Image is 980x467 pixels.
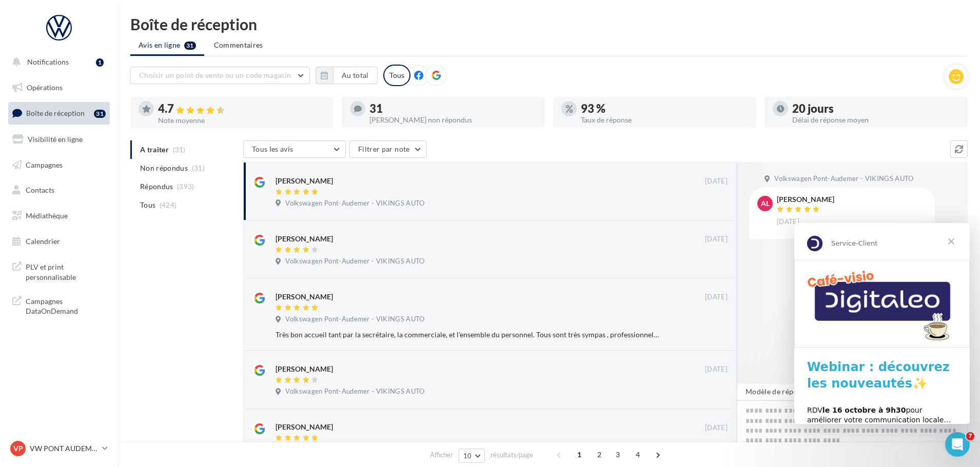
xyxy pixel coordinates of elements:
span: (31) [192,164,205,172]
a: Opérations [6,77,112,98]
iframe: Intercom live chat [945,432,970,457]
a: Campagnes DataOnDemand [6,290,112,320]
span: Volkswagen Pont-Audemer - VIKINGS AUTO [285,257,424,266]
span: Volkswagen Pont-Audemer - VIKINGS AUTO [774,174,913,184]
span: [DATE] [705,423,728,433]
span: PLV et print personnalisable [26,260,106,282]
span: [DATE] [705,177,728,186]
span: Tous les avis [252,145,293,153]
span: Contacts [26,186,54,194]
span: AL [761,198,770,209]
span: Opérations [27,83,63,92]
a: Visibilité en ligne [6,129,112,150]
div: Boîte de réception [130,16,968,32]
div: 4.7 [158,103,325,115]
span: (424) [160,201,177,209]
span: [DATE] [705,293,728,302]
div: Délai de réponse moyen [792,116,959,124]
a: Campagnes [6,154,112,176]
span: 3 [610,446,626,463]
button: Au total [333,67,378,84]
span: Visibilité en ligne [28,135,83,144]
span: [DATE] [777,217,799,227]
a: Médiathèque [6,205,112,227]
div: [PERSON_NAME] [777,196,834,203]
button: Au total [316,67,378,84]
span: 1 [571,446,587,463]
span: 2 [591,446,607,463]
iframe: Intercom live chat message [794,223,970,424]
span: Volkswagen Pont-Audemer - VIKINGS AUTO [285,199,424,208]
span: Boîte de réception [26,109,85,117]
div: [PERSON_NAME] [276,364,333,374]
span: Afficher [430,450,453,460]
a: Contacts [6,179,112,201]
div: 31 [94,110,106,118]
div: [PERSON_NAME] [276,292,333,302]
button: Modèle de réponse [737,383,826,400]
span: Campagnes [26,160,63,169]
a: Boîte de réception31 [6,102,112,124]
div: [PERSON_NAME] [276,234,333,244]
span: (393) [177,182,194,191]
div: [PERSON_NAME] non répondus [369,116,537,124]
div: [PERSON_NAME] [276,422,333,432]
span: Non répondus [140,163,188,173]
div: Note moyenne [158,117,325,124]
a: PLV et print personnalisable [6,256,112,286]
p: VW PONT AUDEMER [30,443,98,454]
a: Calendrier [6,231,112,252]
span: Notifications [27,57,69,66]
span: Campagnes DataOnDemand [26,294,106,316]
div: 1 [96,58,104,67]
span: Choisir un point de vente ou un code magasin [139,71,291,79]
div: [PERSON_NAME] [276,176,333,186]
span: [DATE] [705,235,728,244]
span: 10 [463,452,472,460]
a: VP VW PONT AUDEMER [8,439,110,458]
span: Médiathèque [26,211,68,220]
span: [DATE] [705,365,728,374]
button: Notifications 1 [6,51,108,73]
span: Répondus [140,181,173,192]
div: Taux de réponse [581,116,748,124]
div: 20 jours [792,103,959,114]
span: 4 [630,446,646,463]
span: Commentaires [214,40,263,50]
button: Choisir un point de vente ou un code magasin [130,67,310,84]
span: résultats/page [491,450,533,460]
span: VP [13,443,23,454]
span: Volkswagen Pont-Audemer - VIKINGS AUTO [285,315,424,324]
button: 10 [459,449,485,463]
div: Tous [383,65,410,86]
button: Tous les avis [243,140,346,158]
div: 93 % [581,103,748,114]
div: 31 [369,103,537,114]
span: 7 [966,432,974,440]
b: le 16 octobre à 9h30 [28,183,112,191]
div: Très bon accueil tant par la secrétaire, la commerciale, et l'ensemble du personnel. Tous sont tr... [276,330,661,340]
button: Filtrer par note [349,140,427,158]
span: Volkswagen Pont-Audemer - VIKINGS AUTO [285,387,424,396]
span: Calendrier [26,237,60,246]
span: Tous [140,200,155,210]
div: RDV pour améliorer votre communication locale… et attirer plus de clients ! [13,182,163,213]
